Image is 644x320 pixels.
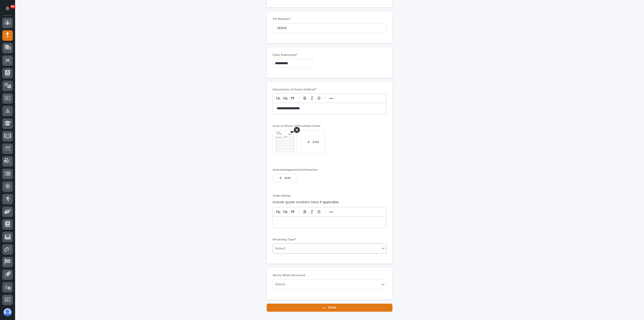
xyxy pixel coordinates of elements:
[2,3,13,14] button: Notifications
[273,54,297,57] span: Date Submitted
[273,194,291,197] span: Order Notes
[2,307,13,317] button: users-avatar
[273,274,305,277] span: Notify When Received
[301,130,325,154] button: Add
[273,238,296,241] span: Receiving Type
[330,96,333,100] strong: •••
[273,18,291,21] span: PO Number
[275,282,288,287] div: Select...
[6,6,13,14] div: Notifications90
[273,88,316,91] span: Description of Items Ordered
[273,125,320,128] span: Scan or Photo of Purchase Order
[275,246,288,251] div: Select...
[267,304,392,312] button: Save
[273,174,297,182] button: Add
[273,168,318,171] span: Acknowledgment/Confirmation
[328,209,335,215] button: •••
[328,305,336,310] span: Save
[330,210,333,214] strong: •••
[284,176,291,180] span: Add
[273,200,386,205] p: include quote numbers here if applicable
[11,5,14,8] p: 90
[312,140,319,144] span: Add
[328,95,335,101] button: •••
